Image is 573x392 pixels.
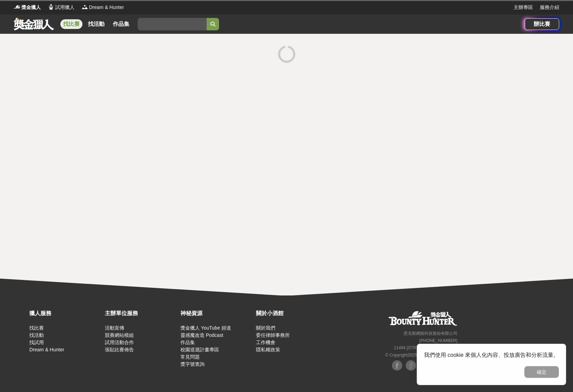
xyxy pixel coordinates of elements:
a: 找試用 [29,340,44,345]
img: Logo [14,3,21,10]
span: 試用獵人 [55,4,75,11]
span: Dream & Hunter [89,4,124,11]
a: 張貼比賽佈告 [105,347,134,352]
a: 找比賽 [60,19,82,29]
a: 主辦專區 [514,4,533,11]
a: 作品集 [180,340,195,345]
a: 作品集 [110,19,132,29]
a: 獎字號查詢 [180,361,205,367]
div: 獵人服務 [29,309,101,318]
a: 獎金獵人 YouTube 頻道 [180,325,231,331]
div: 主辦單位服務 [105,309,177,318]
img: Facebook [406,360,416,371]
div: 關於小酒館 [256,309,328,318]
img: Logo [48,3,55,10]
img: Facebook [392,360,402,371]
a: 工作機會 [256,340,275,345]
img: Logo [81,3,88,10]
a: 競賽網站模組 [105,332,134,338]
a: 找比賽 [29,325,44,331]
a: LogoDream & Hunter [81,4,124,11]
small: © Copyright 2025 . All Rights Reserved. [385,353,457,358]
a: 隱私權政策 [256,347,280,352]
a: 委任律師事務所 [256,332,290,338]
span: 我們使用 cookie 來個人化內容、投放廣告和分析流量。 [424,352,559,358]
button: 確定 [524,366,559,378]
small: 恩克斯網路科技股份有限公司 [404,331,457,336]
a: 找活動 [29,332,44,338]
a: 服務介紹 [540,4,559,11]
span: 獎金獵人 [21,4,41,11]
div: 神秘資源 [180,309,253,318]
a: 辦比賽 [525,18,559,30]
small: 11494 [STREET_ADDRESS] 3 樓 [394,345,457,350]
a: Logo獎金獵人 [14,4,41,11]
a: 試用活動合作 [105,340,134,345]
a: 找活動 [85,19,107,29]
a: 靈感魔改造 Podcast [180,332,223,338]
a: 活動宣傳 [105,325,124,331]
a: 關於我們 [256,325,275,331]
small: [PHONE_NUMBER] [419,338,457,343]
a: 常見問題 [180,354,200,360]
a: 校園巡迴計畫專區 [180,347,219,352]
a: Logo試用獵人 [48,4,75,11]
a: Dream & Hunter [29,347,64,352]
